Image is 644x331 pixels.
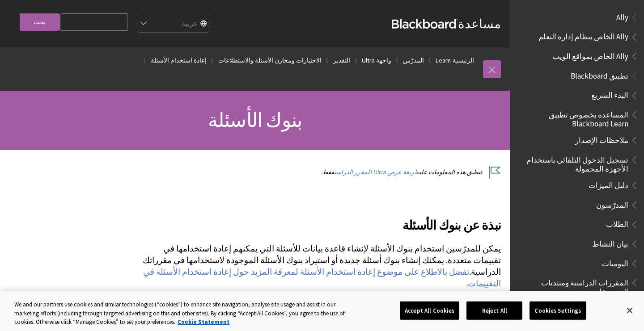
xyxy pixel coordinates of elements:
span: بيان النشاط [592,236,628,248]
span: بنوك الأسئلة [208,108,302,132]
span: تسجيل الدخول التلقائي باستخدام الأجهزة المحمولة [521,152,628,173]
button: Reject All [466,301,522,320]
span: دليل الميزات [589,178,628,190]
strong: Blackboard [392,19,458,29]
a: Learn [436,55,451,66]
div: We and our partners use cookies and similar technologies (“cookies”) to enhance site navigation, ... [14,300,354,327]
a: الاختبارات ومخازن الأسئلة والاستطلاعات [218,55,322,66]
span: البدء السريع [591,88,628,100]
a: مساعدةBlackboard [392,16,501,32]
p: يمكن للمدرّسين استخدام بنوك الأسئلة لإنشاء قاعدة بيانات للأسئلة التي يمكنهم إعادة استخدامها في تق... [141,243,501,290]
select: Site Language Selector [137,15,209,33]
a: الرئيسية [453,55,474,66]
button: Cookies Settings [530,301,586,320]
span: Ally الخاص بنظام إدارة التعلم [538,29,628,42]
span: Ally [616,10,628,22]
a: إعادة استخدام الأسئلة [151,55,207,66]
span: ملاحظات الإصدار [575,133,628,145]
a: واجهة Ultra [362,55,391,66]
h2: نبذة عن بنوك الأسئلة [141,205,501,235]
span: المقررات الدراسية ومنتديات المجموعات [521,275,628,296]
p: تنطبق هذه المعلومات على فقط. [141,168,501,176]
a: More information about your privacy, opens in a new tab [178,318,229,326]
span: تطبيق Blackboard [571,68,628,80]
span: المساعدة بخصوص تطبيق Blackboard Learn [521,107,628,128]
a: تفضل بالاطلاع على موضوع إعادة استخدام الأسئلة لمعرفة المزيد حول إعادة استخدام الأسئلة في التقييمات. [143,267,501,289]
button: Accept All Cookies [400,301,459,320]
span: Ally الخاص بمواقع الويب [552,49,628,61]
a: التقدير [333,55,350,66]
input: بحث [20,13,60,31]
a: المدرّس [403,55,424,66]
nav: Book outline for Anthology Ally Help [515,10,639,64]
a: طريقة عرض Ultra للمقرر الدراسي [335,168,419,176]
span: اليوميات [602,256,628,268]
span: المدرّسون [596,197,628,209]
button: Close [620,301,640,320]
span: الطلاب [606,217,628,229]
